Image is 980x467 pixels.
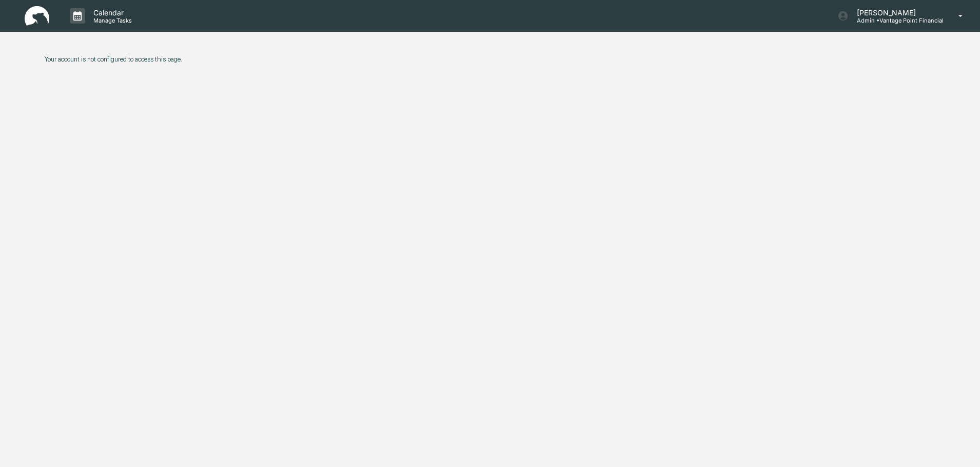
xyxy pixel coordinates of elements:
[849,8,944,17] p: [PERSON_NAME]
[849,17,944,24] p: Admin • Vantage Point Financial
[85,8,137,17] p: Calendar
[25,6,49,26] img: logo
[85,17,137,24] p: Manage Tasks
[45,55,927,63] p: Your account is not configured to access this page.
